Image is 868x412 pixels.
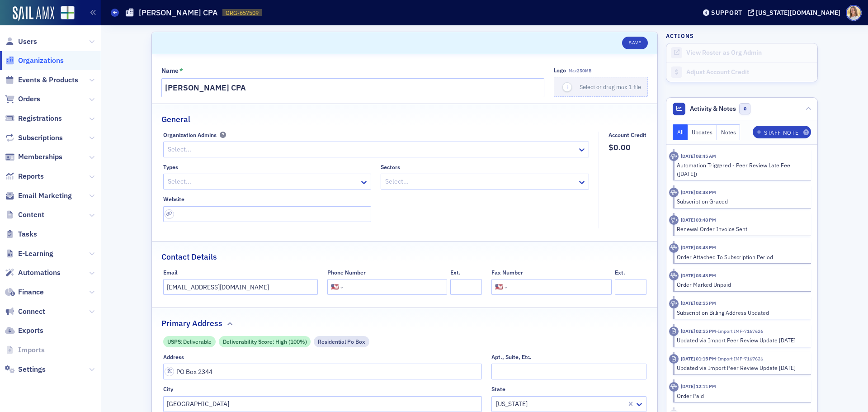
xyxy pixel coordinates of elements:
[223,337,275,346] span: Deliverability Score :
[681,328,716,334] time: 4/28/2025 02:55 PM
[18,326,43,336] span: Exports
[18,94,40,104] span: Orders
[5,365,46,374] a: Settings
[681,189,716,195] time: 5/1/2025 03:48 PM
[18,229,37,239] span: Tasks
[677,336,805,344] div: Updated via Import Peer Review Update [DATE]
[677,280,805,289] div: Order Marked Unpaid
[18,210,44,220] span: Content
[18,345,45,355] span: Imports
[163,196,184,203] div: Website
[569,68,591,74] span: Max
[681,300,716,306] time: 4/28/2025 02:55 PM
[18,75,78,85] span: Events & Products
[5,152,62,162] a: Memberships
[161,114,190,125] h2: General
[681,355,716,362] time: 4/28/2025 01:15 PM
[5,326,43,336] a: Exports
[669,215,679,225] div: Activity
[163,386,173,393] div: City
[681,383,716,389] time: 7/23/2024 12:11 PM
[748,9,844,16] button: [US_STATE][DOMAIN_NAME]
[669,188,679,197] div: Activity
[622,37,648,49] button: Save
[139,7,218,18] h1: [PERSON_NAME] CPA
[554,77,648,97] button: Select or drag max 1 file
[18,114,62,123] span: Registrations
[491,354,532,360] div: Apt., Suite, Etc.
[669,327,679,336] div: Imported Activity
[161,317,222,329] h2: Primary Address
[669,354,679,364] div: Imported Activity
[716,328,763,334] span: Import IMP-7167626
[5,114,62,123] a: Registrations
[381,164,400,170] div: Sectors
[666,32,694,40] h4: Actions
[163,164,178,170] div: Types
[554,67,566,74] div: Logo
[5,210,44,220] a: Content
[690,104,736,114] span: Activity & Notes
[677,364,805,372] div: Updated via Import Peer Review Update [DATE]
[331,282,339,292] div: 🇺🇸
[764,130,798,135] div: Staff Note
[609,132,646,138] div: Account Credit
[18,249,53,259] span: E-Learning
[5,307,45,317] a: Connect
[54,6,75,21] a: View Homepage
[669,299,679,308] div: Activity
[615,269,625,276] div: Ext.
[61,6,75,20] img: SailAMX
[681,244,716,251] time: 5/1/2025 03:48 PM
[5,37,37,47] a: Users
[717,124,741,140] button: Notes
[677,253,805,261] div: Order Attached To Subscription Period
[677,308,805,317] div: Subscription Billing Address Updated
[681,153,716,159] time: 8/12/2025 08:45 AM
[327,269,366,276] div: Phone Number
[669,243,679,253] div: Activity
[846,5,862,21] span: Profile
[18,268,61,278] span: Automations
[677,392,805,400] div: Order Paid
[163,354,184,360] div: Address
[577,68,591,74] span: 250MB
[163,336,216,347] div: USPS: Deliverable
[5,133,63,143] a: Subscriptions
[739,103,750,114] span: 0
[580,83,641,90] span: Select or drag max 1 file
[677,161,805,178] div: Automation Triggered - Peer Review Late Fee ([DATE])
[18,56,64,66] span: Organizations
[314,336,369,347] div: Residential Po Box
[18,287,44,297] span: Finance
[450,269,461,276] div: Ext.
[716,355,763,362] span: Import IMP-7167626
[609,142,646,153] span: $0.00
[5,345,45,355] a: Imports
[669,152,679,161] div: Activity
[686,68,813,76] div: Adjust Account Credit
[669,382,679,392] div: Activity
[491,269,523,276] div: Fax Number
[18,365,46,374] span: Settings
[219,336,311,347] div: Deliverability Score: High (100%)
[666,62,817,82] a: Adjust Account Credit
[495,282,503,292] div: 🇺🇸
[673,124,688,140] button: All
[5,75,78,85] a: Events & Products
[5,56,64,66] a: Organizations
[161,251,217,263] h2: Contact Details
[13,6,54,21] a: SailAMX
[161,67,179,75] div: Name
[18,133,63,143] span: Subscriptions
[226,9,259,17] span: ORG-657509
[5,94,40,104] a: Orders
[677,225,805,233] div: Renewal Order Invoice Sent
[681,217,716,223] time: 5/1/2025 03:48 PM
[5,287,44,297] a: Finance
[167,337,184,346] span: USPS :
[5,249,53,259] a: E-Learning
[163,269,178,276] div: Email
[18,37,37,47] span: Users
[18,171,44,181] span: Reports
